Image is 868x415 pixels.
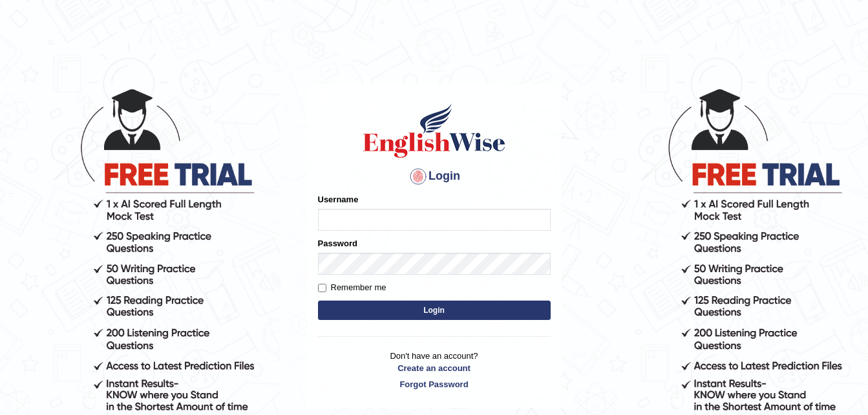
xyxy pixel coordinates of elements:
label: Username [318,193,359,206]
label: Password [318,237,357,250]
img: Logo of English Wise sign in for intelligent practice with AI [361,101,508,160]
input: Remember me [318,284,326,292]
button: Login [318,301,551,320]
a: Create an account [318,362,551,374]
label: Remember me [318,281,386,294]
p: Don't have an account? [318,350,551,390]
a: Forgot Password [318,378,551,390]
h4: Login [318,166,551,187]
